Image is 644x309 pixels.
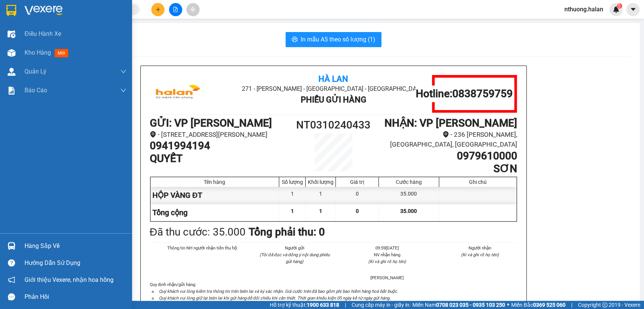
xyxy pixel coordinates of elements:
span: Quản Lý [25,67,46,76]
div: Ghi chú [441,179,515,185]
button: plus [151,3,164,16]
i: (Kí và ghi rõ họ tên) [368,259,406,264]
img: warehouse-icon [8,30,15,38]
li: - [STREET_ADDRESS][PERSON_NAME] [150,130,287,140]
li: Người gửi [257,245,332,251]
span: question-circle [8,259,15,266]
h1: 0979610000 [379,150,517,162]
div: Hướng dẫn sử dụng [25,257,126,269]
span: 35.000 [400,208,417,214]
span: 1 [291,208,294,214]
span: Tổng cộng [152,208,188,217]
h1: NT0310240433 [287,117,380,133]
b: NHẬN : VP [PERSON_NAME] [384,117,517,129]
b: Phiếu Gửi Hàng [300,95,366,104]
span: Điều hành xe [25,29,61,38]
li: Người nhận [443,245,517,251]
h1: 0941994194 [150,139,287,152]
span: Giới thiệu Vexere, nhận hoa hồng [25,275,114,285]
span: copyright [602,302,607,307]
span: nthuong.halan [558,5,609,14]
button: file-add [169,3,182,16]
span: plus [155,7,161,12]
span: 0 [356,208,359,214]
strong: 0708 023 035 - 0935 103 250 [436,302,505,308]
span: down [120,87,126,93]
span: environment [150,131,156,138]
span: printer [292,36,298,43]
h1: Hotline: 0838759759 [415,87,512,100]
li: 271 - [PERSON_NAME] - [GEOGRAPHIC_DATA] - [GEOGRAPHIC_DATA] [211,84,456,93]
li: 09:59[DATE] [350,245,425,251]
i: (Tôi đã đọc và đồng ý nội dung phiếu gửi hàng) [260,252,329,264]
span: Hỗ trợ kỹ thuật: [270,301,339,309]
span: environment [443,131,449,138]
img: warehouse-icon [8,242,15,250]
div: HỘP VÀNG ĐT [151,187,280,204]
span: Miền Bắc [511,301,566,309]
li: [PERSON_NAME] [350,274,425,281]
div: Phản hồi [25,291,126,303]
span: Miền Nam [412,301,505,309]
div: Tên hàng [152,179,277,185]
div: Giá trị [338,179,377,185]
span: aim [190,7,195,12]
div: 0 [336,187,379,204]
b: Tổng phải thu: 0 [249,226,325,238]
img: solution-icon [8,87,15,95]
div: Đã thu cước : 35.000 [150,224,246,240]
i: Quý khách vui lòng kiểm tra thông tin trên biên lai và ký xác nhận. Giá cước trên đã bao gồm phí ... [159,289,398,294]
div: Khối lượng [307,179,334,185]
li: - 236 [PERSON_NAME], [GEOGRAPHIC_DATA], [GEOGRAPHIC_DATA] [379,130,517,150]
span: | [571,301,572,309]
div: 35.000 [379,187,439,204]
span: Báo cáo [25,86,47,95]
div: 1 [279,187,306,204]
img: icon-new-feature [613,6,619,13]
sup: 5 [617,3,622,9]
span: notification [8,276,15,283]
span: down [120,69,126,75]
span: ⚪️ [507,303,509,306]
div: Quy định nhận/gửi hàng : [150,281,517,308]
div: 1 [306,187,336,204]
strong: 1900 633 818 [307,302,339,308]
i: Quý khách vui lòng giữ lại biên lai khi gửi hàng để đối chiếu khi cần thiết. Thời gian khiếu kiện... [159,295,391,301]
li: Thông tin NH người nhận tiền thu hộ [165,245,240,251]
span: mới [55,49,68,57]
div: Cước hàng [381,179,437,185]
span: caret-down [630,6,636,13]
h1: QUYẾT [150,152,287,165]
li: NV nhận hàng [350,251,425,258]
span: 5 [618,3,621,9]
b: Hà Lan [318,74,348,84]
span: message [8,293,15,300]
img: warehouse-icon [8,68,15,76]
span: In mẫu A5 theo số lượng (1) [301,35,375,44]
span: 1 [319,208,322,214]
span: | [345,301,346,309]
button: caret-down [626,3,639,16]
img: logo-vxr [6,5,16,16]
i: (Kí và ghi rõ họ tên) [461,252,499,257]
span: Cung cấp máy in - giấy in: [352,301,410,309]
b: GỬI : VP [PERSON_NAME] [150,117,272,129]
button: printerIn mẫu A5 theo số lượng (1) [286,32,381,47]
span: file-add [173,7,178,12]
div: Hàng sắp về [25,240,126,252]
h1: SƠN [379,162,517,175]
span: Kho hàng [25,49,51,56]
div: Số lượng [281,179,303,185]
strong: 0369 525 060 [533,302,566,308]
button: aim [186,3,200,16]
img: warehouse-icon [8,49,15,57]
img: logo.jpg [150,75,206,113]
